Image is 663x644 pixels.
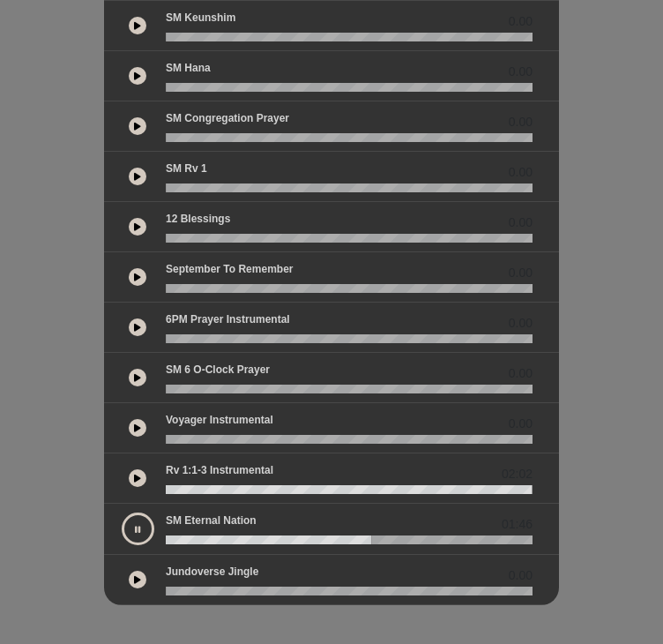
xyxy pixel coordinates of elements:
[509,63,533,81] span: 0.00
[166,261,294,277] p: September to Remember
[166,161,207,176] p: SM Rv 1
[166,564,258,580] p: Jundoverse Jingle
[166,513,257,528] p: SM Eternal Nation
[509,113,533,131] span: 0.00
[509,163,533,182] span: 0.00
[509,12,533,31] span: 0.00
[166,60,211,76] p: SM Hana
[166,412,273,428] p: Voyager Instrumental
[509,314,533,333] span: 0.00
[166,110,289,126] p: SM Congregation Prayer
[502,515,533,534] span: 01:46
[509,364,533,383] span: 0.00
[509,213,533,232] span: 0.00
[509,415,533,433] span: 0.00
[509,566,533,585] span: 0.00
[502,465,533,483] span: 02:02
[509,264,533,282] span: 0.00
[166,362,270,378] p: SM 6 o-clock prayer
[166,311,290,327] p: 6PM Prayer Instrumental
[166,462,273,478] p: Rv 1:1-3 Instrumental
[166,10,235,26] p: SM Keunshim
[166,211,230,227] p: 12 Blessings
